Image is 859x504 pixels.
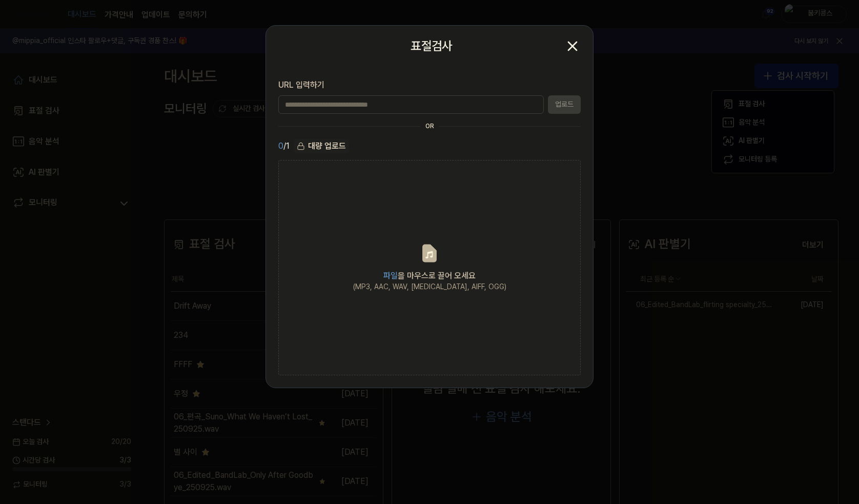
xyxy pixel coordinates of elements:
label: URL 입력하기 [278,79,581,91]
span: 파일 [383,271,398,280]
span: 0 [278,140,283,152]
div: / 1 [278,139,290,154]
button: 대량 업로드 [294,139,349,154]
h2: 표절검사 [411,36,453,56]
div: (MP3, AAC, WAV, [MEDICAL_DATA], AIFF, OGG) [353,282,506,292]
span: 을 마우스로 끌어 오세요 [383,271,476,280]
div: OR [425,122,434,131]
